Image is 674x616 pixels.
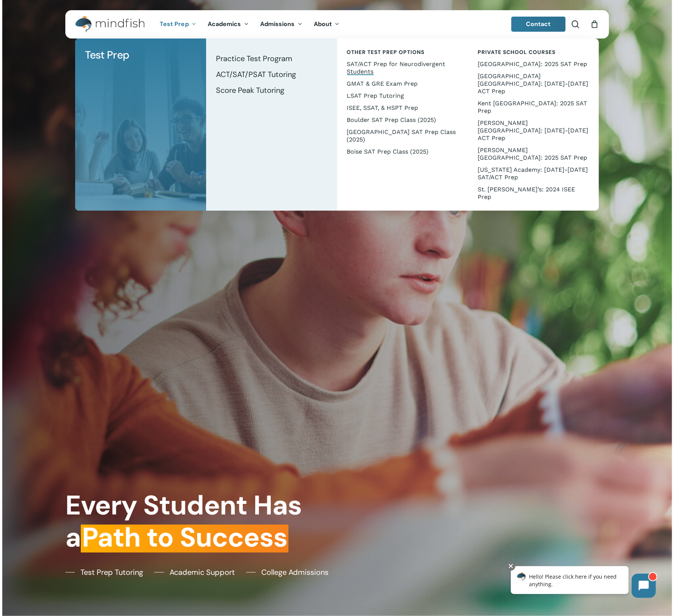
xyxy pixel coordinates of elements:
a: St. [PERSON_NAME]’s: 2024 ISEE Prep [475,183,591,203]
span: Test Prep Tutoring [80,567,143,578]
span: Contact [526,20,551,28]
a: [GEOGRAPHIC_DATA] [GEOGRAPHIC_DATA]: [DATE]-[DATE] ACT Prep [475,70,591,97]
span: LSAT Prep Tutoring [347,92,404,99]
span: [GEOGRAPHIC_DATA] [GEOGRAPHIC_DATA]: [DATE]-[DATE] ACT Prep [478,72,588,95]
span: Kent [GEOGRAPHIC_DATA]: 2025 SAT Prep [478,100,587,114]
span: Academic Support [170,567,235,578]
a: Practice Test Program [214,51,330,66]
a: Boise SAT Prep Class (2025) [345,146,461,158]
span: Practice Test Program [216,54,292,63]
a: Score Peak Tutoring [214,82,330,98]
span: ACT/SAT/PSAT Tutoring [216,69,296,79]
a: Private School Courses [475,46,591,58]
span: GMAT & GRE Exam Prep [347,80,418,87]
nav: Main Menu [154,10,345,38]
a: [PERSON_NAME][GEOGRAPHIC_DATA]: [DATE]-[DATE] ACT Prep [475,117,591,144]
span: Admissions [260,20,295,28]
a: Boulder SAT Prep Class (2025) [345,114,461,126]
a: About [308,21,345,28]
a: Test Prep Tutoring [65,567,143,578]
span: SAT/ACT Prep for Neurodivergent Students [347,60,446,75]
span: Private School Courses [478,49,555,55]
a: [GEOGRAPHIC_DATA] SAT Prep Class (2025) [345,126,461,146]
span: [PERSON_NAME][GEOGRAPHIC_DATA]: 2025 SAT Prep [478,146,587,161]
span: Test Prep [85,48,130,62]
a: GMAT & GRE Exam Prep [345,78,461,90]
span: Boulder SAT Prep Class (2025) [347,116,436,123]
a: Contact [511,17,566,32]
a: Academics [202,21,254,28]
span: [US_STATE] Academy: [DATE]-[DATE] SAT/ACT Prep [478,166,588,181]
span: [PERSON_NAME][GEOGRAPHIC_DATA]: [DATE]-[DATE] ACT Prep [478,119,588,142]
iframe: Chatbot [503,560,663,605]
a: [US_STATE] Academy: [DATE]-[DATE] SAT/ACT Prep [475,164,591,183]
a: Test Prep [83,46,199,64]
span: [GEOGRAPHIC_DATA] SAT Prep Class (2025) [347,128,456,143]
h1: Every Student Has a [65,489,332,554]
a: Admissions [254,21,308,28]
a: [PERSON_NAME][GEOGRAPHIC_DATA]: 2025 SAT Prep [475,144,591,164]
a: Academic Support [154,567,235,578]
span: ISEE, SSAT, & HSPT Prep [347,104,418,111]
span: St. [PERSON_NAME]’s: 2024 ISEE Prep [478,186,575,200]
span: Academics [208,20,241,28]
a: College Admissions [246,567,329,578]
span: Boise SAT Prep Class (2025) [347,148,429,155]
a: SAT/ACT Prep for Neurodivergent Students [345,58,461,78]
em: Path to Success [81,520,288,555]
a: LSAT Prep Tutoring [345,90,461,102]
a: ISEE, SSAT, & HSPT Prep [345,102,461,114]
a: Kent [GEOGRAPHIC_DATA]: 2025 SAT Prep [475,97,591,117]
a: [GEOGRAPHIC_DATA]: 2025 SAT Prep [475,58,591,70]
span: About [314,20,332,28]
span: Test Prep [160,20,189,28]
span: College Admissions [261,567,329,578]
a: Other Test Prep Options [345,46,461,58]
a: Test Prep [154,21,202,28]
header: Main Menu [65,10,609,38]
a: ACT/SAT/PSAT Tutoring [214,66,330,82]
span: Other Test Prep Options [347,49,425,55]
span: Score Peak Tutoring [216,85,284,95]
span: [GEOGRAPHIC_DATA]: 2025 SAT Prep [478,60,587,68]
